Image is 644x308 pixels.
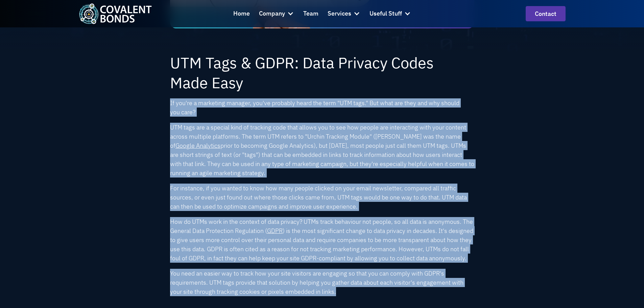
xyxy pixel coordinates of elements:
[303,9,318,19] div: Team
[233,5,250,23] a: Home
[303,5,318,23] a: Team
[610,276,644,308] iframe: To enrich screen reader interactions, please activate Accessibility in Grammarly extension settings
[369,9,402,19] div: Useful Stuff
[610,276,644,308] div: Chat Widget
[170,53,474,92] h2: UTM Tags & GDPR: Data Privacy Codes Made Easy
[175,142,220,149] a: Google Analytics
[328,9,351,19] div: Services
[170,269,474,296] p: You need an easier way to track how your site visitors are engaging so that you can comply with G...
[369,5,411,23] div: Useful Stuff
[170,98,474,117] p: If you're a marketing manager, you've probably heard the term "UTM tags." But what are they and w...
[259,5,294,23] div: Company
[328,5,360,23] div: Services
[526,6,566,21] a: contact
[233,9,250,19] div: Home
[79,3,152,24] a: home
[170,217,474,263] p: How do UTMs work in the context of data privacy? UTMs track behaviour not people, so all data is ...
[267,227,283,235] a: GDPR
[79,3,152,24] img: Covalent Bonds White / Teal Logo
[259,9,285,19] div: Company
[170,184,474,211] p: For instance, if you wanted to know how many people clicked on your email newsletter, compared al...
[170,123,474,177] p: UTM tags are a special kind of tracking code that allows you to see how people are interacting wi...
